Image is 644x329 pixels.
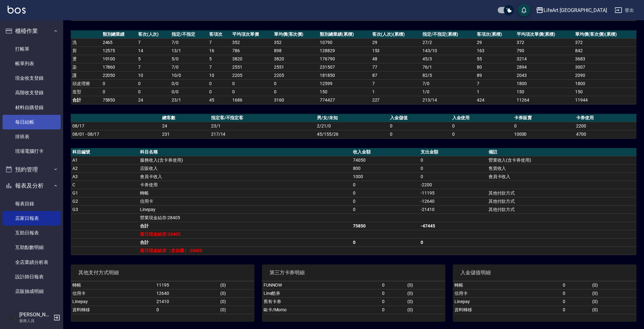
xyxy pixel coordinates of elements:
td: 12640 [155,289,218,297]
td: 11944 [574,96,636,104]
td: 0 [351,181,419,189]
td: 10 / 0 [170,71,208,79]
a: 全店業績分析表 [3,255,61,270]
td: 0 [380,297,406,306]
td: 143 / 10 [421,47,475,55]
img: Logo [8,6,26,14]
td: 0 [101,88,137,96]
td: 2205 [231,71,272,79]
td: 信用卡 [138,197,351,205]
a: 互助點數明細 [3,240,61,255]
table: a dense table [71,281,254,314]
td: 786 [231,47,272,55]
td: 燙 [71,55,101,63]
td: 12575 [101,47,137,55]
th: 支出金額 [419,148,487,156]
td: 24 [161,122,210,130]
td: 染 [71,63,101,71]
th: 指定/不指定 [170,30,208,39]
td: 12599 [318,79,370,88]
td: 29 [475,38,515,47]
td: FUNNOW [262,281,380,289]
td: -2200 [419,181,487,189]
span: 其他支付方式明細 [78,270,247,276]
td: 0 [208,88,231,96]
th: 指定/不指定(累積) [421,30,475,39]
td: -21410 [419,205,487,214]
span: 第三方卡券明細 [270,270,438,276]
td: 其他付款方式 [487,205,636,214]
td: 合計 [71,96,101,104]
td: 89 [475,71,515,79]
td: 23/1 [170,96,208,104]
td: 5 / 0 [170,55,208,63]
td: 55 [475,55,515,63]
td: 0 [231,88,272,96]
td: 10 [208,71,231,79]
a: 材料自購登錄 [3,100,61,115]
td: 3007 [574,63,636,71]
td: 181850 [318,71,370,79]
td: 842 [574,47,636,55]
td: ( 0 ) [406,306,445,314]
td: 0 [388,122,450,130]
td: 2/21/0 [315,122,388,130]
td: Line酷券 [262,289,380,297]
th: 單均價(客次價)(累積) [574,30,636,39]
td: 153 [371,47,421,55]
td: 3820 [231,55,272,63]
td: 14 [137,47,170,55]
td: 3214 [515,55,574,63]
td: 0 [380,281,406,289]
td: 1800 [574,79,636,88]
td: 3160 [272,96,319,104]
td: Linepay [453,297,561,306]
th: 客項次 [208,30,231,39]
td: 合計 [138,238,351,246]
a: 現場電腦打卡 [3,144,61,158]
td: 剪 [71,47,101,55]
td: 5 [208,55,231,63]
td: 352 [272,38,319,47]
td: 45/155/26 [315,130,388,138]
td: 5 [137,55,170,63]
td: 其他付款方式 [487,197,636,205]
td: 424 [475,96,515,104]
td: 2090 [574,71,636,79]
td: 舊有卡券 [262,297,380,306]
button: 客戶管理 [3,301,61,318]
button: 登出 [612,4,636,16]
td: ( 0 ) [406,281,445,289]
td: 服務收入(含卡券使用) [138,156,351,164]
td: -12640 [419,197,487,205]
td: 1 / 0 [421,88,475,96]
td: 213/14 [421,96,475,104]
td: 轉帳 [71,281,155,289]
td: 0 [513,122,574,130]
td: 轉帳 [453,281,561,289]
a: 互助日報表 [3,226,61,240]
td: 24 [137,96,170,104]
a: 高階收支登錄 [3,85,61,100]
button: 櫃檯作業 [3,23,61,39]
th: 總客數 [161,114,210,122]
td: 0 [388,130,450,138]
td: 800 [351,164,419,172]
td: 75850 [351,222,419,230]
td: 13 / 1 [170,47,208,55]
table: a dense table [453,281,636,314]
td: -47445 [419,222,487,230]
span: 入金儲值明細 [460,270,629,276]
td: ( 0 ) [591,281,636,289]
td: 231507 [318,63,370,71]
td: 0 [451,130,513,138]
td: 轉帳 [138,189,351,197]
td: G3 [71,205,138,214]
td: 77 [371,63,421,71]
a: 打帳單 [3,42,61,56]
td: 10790 [318,38,370,47]
td: 0 [351,238,419,246]
a: 每日結帳 [3,115,61,129]
td: A3 [71,172,138,181]
td: ( 0 ) [219,281,254,289]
